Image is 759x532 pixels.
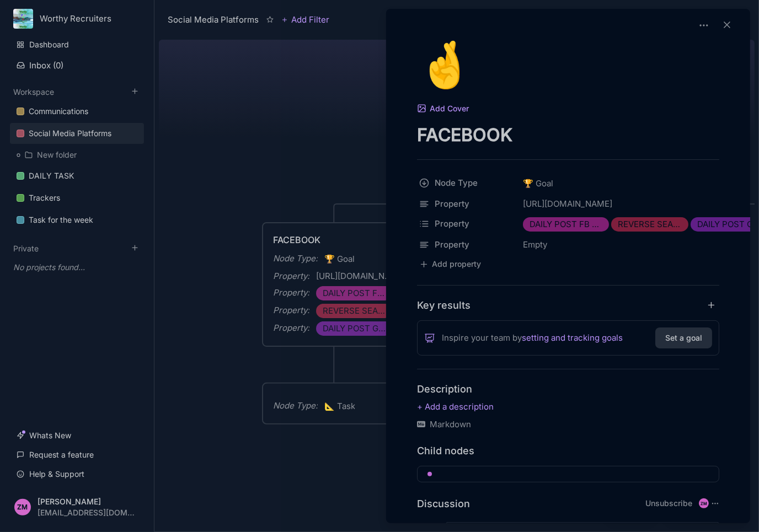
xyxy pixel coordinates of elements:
[417,104,469,114] button: Add Cover
[414,214,520,234] button: Property
[417,173,719,194] div: Node Type🏆Goal
[523,178,536,189] i: 🏆
[417,123,719,146] textarea: node title
[417,194,719,214] div: Property[URL][DOMAIN_NAME]
[417,418,719,431] div: Markdown
[699,498,709,508] div: ZM
[523,197,700,211] div: [URL][DOMAIN_NAME]
[707,300,720,310] button: add key result
[414,194,520,214] button: Property
[417,42,461,86] div: 🤞
[417,383,719,395] h4: Description
[645,498,692,508] button: Unsubscribe
[435,197,507,211] span: Property
[520,235,719,255] div: Empty
[417,299,471,311] h4: Key results
[523,177,553,190] span: Goal
[414,235,520,255] button: Property
[417,444,474,457] h4: Child nodes
[417,497,470,510] h4: Discussion
[417,214,719,235] div: PropertyDAILY POST FB PAGEREVERSE SEARCHDAILY POST GROUP PAGES
[442,331,623,345] span: Inspire your team by
[655,327,712,348] button: Set a goal
[435,176,507,190] span: Node Type
[530,218,602,231] span: DAILY POST FB PAGE
[435,217,507,230] span: Property
[417,257,484,272] button: Add property
[618,218,682,231] span: REVERSE SEARCH
[414,173,520,193] button: Node Type
[522,331,623,345] a: setting and tracking goals
[417,235,719,255] div: PropertyEmpty
[435,238,507,251] span: Property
